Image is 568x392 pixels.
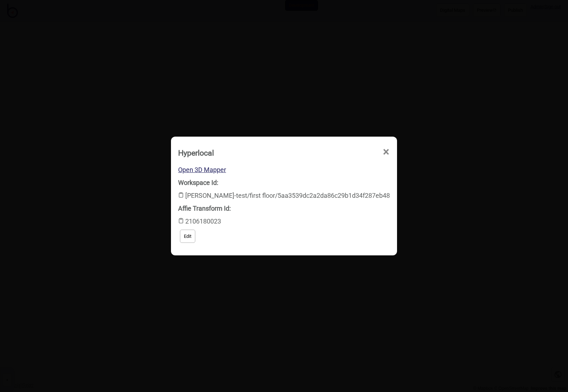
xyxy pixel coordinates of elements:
[178,176,390,202] div: [PERSON_NAME]-test/first floor/5aa3539dc2a2da86c29b1d34f287eb48
[180,230,195,243] button: Edit
[178,179,218,186] strong: Workspace Id:
[178,166,226,173] a: Open 3D Mapper
[382,140,390,164] span: ×
[178,145,214,161] div: Hyperlocal
[178,205,231,212] strong: Affie Transform Id:
[178,202,390,228] div: 2106180023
